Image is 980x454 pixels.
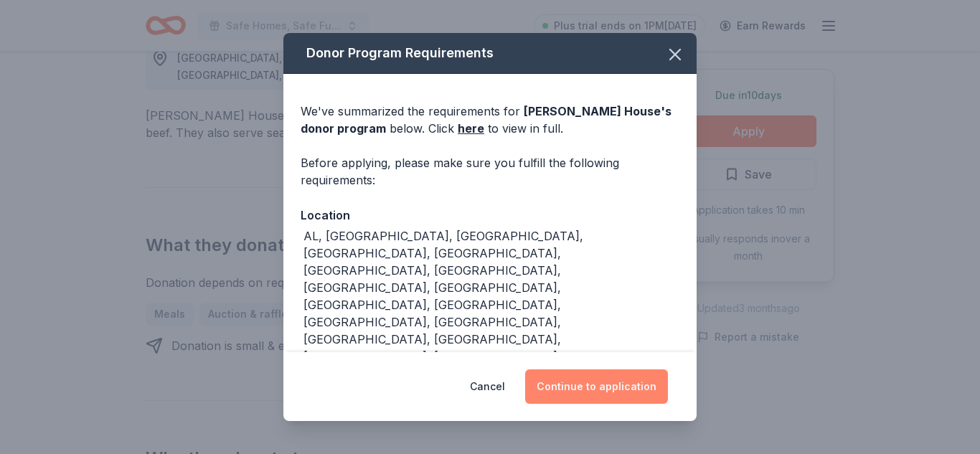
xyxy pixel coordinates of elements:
button: Continue to application [525,369,668,404]
div: Location [301,206,679,224]
button: Cancel [470,369,505,404]
div: Donor Program Requirements [283,33,697,74]
div: We've summarized the requirements for below. Click to view in full. [301,103,679,137]
div: Before applying, please make sure you fulfill the following requirements: [301,154,679,189]
a: here [458,120,484,137]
